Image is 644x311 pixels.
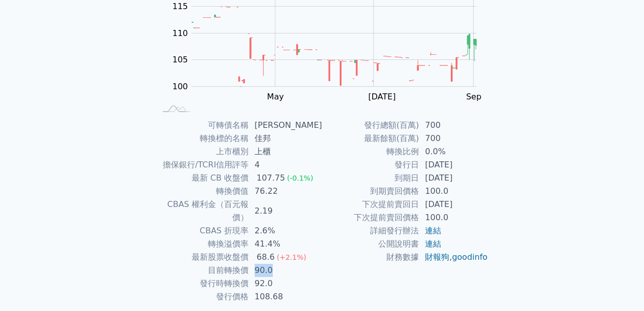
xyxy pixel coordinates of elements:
td: 下次提前賣回價格 [322,211,419,224]
td: 發行總額(百萬) [322,119,419,132]
td: 最新 CB 收盤價 [156,171,248,185]
td: 上櫃 [248,145,322,158]
a: goodinfo [452,252,487,262]
td: 轉換比例 [322,145,419,158]
tspan: Sep [466,92,481,101]
td: 目前轉換價 [156,264,248,277]
td: 發行日 [322,158,419,171]
td: 700 [419,132,488,145]
td: [PERSON_NAME] [248,119,322,132]
td: 公開說明書 [322,237,419,251]
td: [DATE] [419,158,488,171]
td: 最新餘額(百萬) [322,132,419,145]
td: 轉換標的名稱 [156,132,248,145]
a: 財報狗 [425,252,449,262]
td: 擔保銀行/TCRI信用評等 [156,158,248,171]
a: 連結 [425,239,441,249]
td: 最新股票收盤價 [156,251,248,264]
td: 到期日 [322,171,419,185]
td: 0.0% [419,145,488,158]
td: 轉換價值 [156,185,248,198]
td: 4 [248,158,322,171]
td: 700 [419,119,488,132]
td: 發行價格 [156,290,248,303]
span: (+2.1%) [277,253,306,261]
td: 100.0 [419,211,488,224]
td: 108.68 [248,290,322,303]
td: 佳邦 [248,132,322,145]
td: 90.0 [248,264,322,277]
td: 財務數據 [322,251,419,264]
td: CBAS 折現率 [156,224,248,237]
td: [DATE] [419,171,488,185]
td: 到期賣回價格 [322,185,419,198]
tspan: 115 [172,2,188,11]
td: 76.22 [248,185,322,198]
td: 發行時轉換價 [156,277,248,290]
div: 107.75 [255,171,287,185]
tspan: 100 [172,82,188,91]
td: 100.0 [419,185,488,198]
td: 可轉債名稱 [156,119,248,132]
td: CBAS 權利金（百元報價） [156,198,248,224]
td: 41.4% [248,237,322,251]
tspan: 110 [172,28,188,38]
td: 2.6% [248,224,322,237]
span: (-0.1%) [287,174,313,182]
tspan: May [267,92,284,101]
td: 上市櫃別 [156,145,248,158]
tspan: 105 [172,55,188,64]
td: 2.19 [248,198,322,224]
td: 詳細發行辦法 [322,224,419,237]
td: 92.0 [248,277,322,290]
tspan: [DATE] [368,92,396,101]
td: 下次提前賣回日 [322,198,419,211]
td: 轉換溢價率 [156,237,248,251]
a: 連結 [425,226,441,235]
div: 68.6 [255,251,277,264]
td: , [419,251,488,264]
td: [DATE] [419,198,488,211]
